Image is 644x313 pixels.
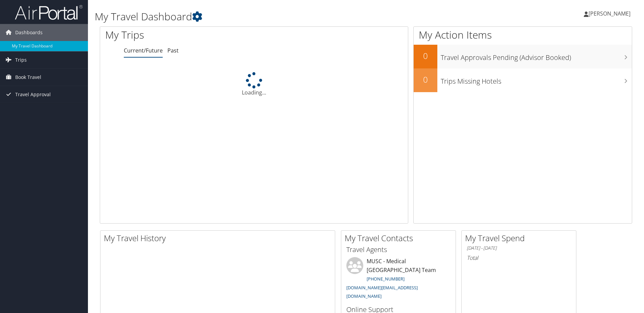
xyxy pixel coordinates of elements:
[343,257,454,302] li: MUSC - Medical [GEOGRAPHIC_DATA] Team
[414,28,632,42] h1: My Action Items
[124,47,163,54] a: Current/Future
[465,232,576,244] h2: My Travel Spend
[15,24,43,41] span: Dashboards
[167,47,179,54] a: Past
[467,254,571,262] h6: Total
[414,50,437,62] h2: 0
[414,68,632,92] a: 0Trips Missing Hotels
[346,245,451,254] h3: Travel Agents
[15,86,51,103] span: Travel Approval
[467,245,571,251] h6: [DATE] - [DATE]
[105,28,275,42] h1: My Trips
[367,276,405,282] a: [PHONE_NUMBER]
[15,4,83,20] img: airportal-logo.png
[104,232,335,244] h2: My Travel History
[346,285,418,299] a: [DOMAIN_NAME][EMAIL_ADDRESS][DOMAIN_NAME]
[589,10,630,17] span: [PERSON_NAME]
[584,3,637,24] a: [PERSON_NAME]
[345,232,456,244] h2: My Travel Contacts
[414,45,632,68] a: 0Travel Approvals Pending (Advisor Booked)
[15,69,41,86] span: Book Travel
[441,73,632,86] h3: Trips Missing Hotels
[100,72,408,97] div: Loading...
[441,49,632,62] h3: Travel Approvals Pending (Advisor Booked)
[95,9,456,24] h1: My Travel Dashboard
[15,51,27,68] span: Trips
[414,74,437,85] h2: 0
